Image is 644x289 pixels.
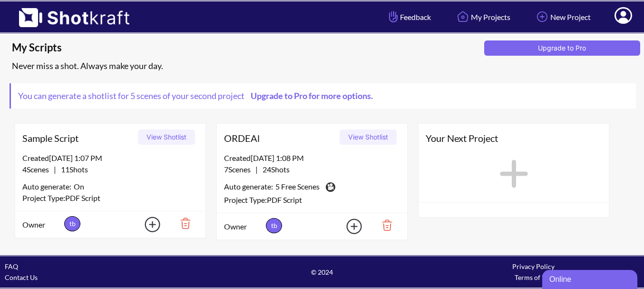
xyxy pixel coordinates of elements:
div: Created [DATE] 1:07 PM [22,152,198,164]
span: 4 Scenes [22,165,54,174]
span: Sample Script [22,131,135,145]
span: Auto generate: [224,181,275,194]
span: Auto generate: [22,181,74,192]
span: tb [64,216,80,231]
div: Terms of Use [428,272,639,283]
img: Home Icon [455,9,471,25]
div: Privacy Policy [428,261,639,272]
img: Hand Icon [387,9,400,25]
div: Project Type: PDF Script [22,192,198,204]
img: Add Icon [332,216,365,237]
span: Your Next Project [426,131,602,145]
span: tb [266,218,282,233]
img: Trash Icon [166,215,198,231]
span: ORDEAl [224,131,336,145]
span: | [22,164,88,175]
span: You can generate a shotlist for [11,83,385,109]
button: View Shotlist [340,130,397,145]
div: Created [DATE] 1:08 PM [224,152,400,164]
span: 7 Scenes [224,165,255,174]
iframe: chat widget [542,268,639,289]
span: | [224,164,290,175]
a: FAQ [5,262,18,270]
a: New Project [527,4,598,30]
a: Upgrade to Pro for more options. [244,90,378,101]
div: Never miss a shot. Always make your day. [10,58,639,74]
img: Add Icon [534,9,550,25]
span: On [74,181,84,192]
div: Project Type: PDF Script [224,194,400,206]
img: Add Icon [130,214,163,235]
button: Upgrade to Pro [484,40,641,56]
span: Owner [22,219,62,230]
span: 5 Free Scenes [275,181,320,194]
a: Contact Us [5,273,38,281]
span: © 2024 [216,267,428,278]
img: Trash Icon [367,217,400,233]
span: 5 scenes of your second project [129,90,244,101]
a: My Projects [448,4,517,30]
button: View Shotlist [138,130,195,145]
img: Camera Icon [323,180,337,194]
span: My Scripts [12,40,481,55]
span: Feedback [387,11,431,22]
span: 24 Shots [258,165,290,174]
span: Owner [224,221,263,232]
span: 11 Shots [56,165,88,174]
